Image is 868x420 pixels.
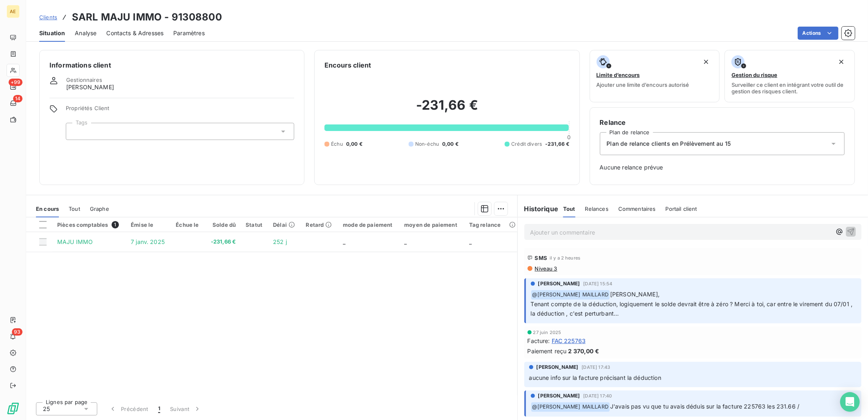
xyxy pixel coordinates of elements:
[533,330,562,335] span: 27 juin 2025
[66,77,102,83] span: Gestionnaires
[75,29,96,37] span: Analyse
[106,29,163,37] span: Contacts & Adresses
[600,117,845,127] h6: Relance
[57,221,121,228] div: Pièces comptables
[343,238,345,245] span: _
[66,83,114,91] span: [PERSON_NAME]
[13,95,22,102] span: 14
[610,403,799,410] span: J'avais pas vu que tu avais déduis sur la facture 225763 les 231.66 /
[112,221,119,228] span: 1
[131,238,165,245] span: 7 janv. 2025
[597,81,689,88] span: Ajouter une limite d’encours autorisé
[176,221,200,228] div: Échue le
[331,140,343,148] span: Échu
[49,60,294,70] h6: Informations client
[618,205,656,212] span: Commentaires
[535,255,547,261] span: SMS
[306,221,333,228] div: Retard
[7,5,20,18] div: AE
[732,81,848,95] span: Surveiller ce client en intégrant votre outil de gestion des risques client.
[840,392,860,412] div: Open Intercom Messenger
[9,79,22,86] span: +99
[69,205,80,212] span: Tout
[246,221,263,228] div: Statut
[518,204,559,214] h6: Historique
[538,280,580,287] span: [PERSON_NAME]
[7,402,20,415] img: Logo LeanPay
[469,238,472,245] span: _
[568,347,600,355] span: 2 370,00 €
[346,140,362,148] span: 0,00 €
[173,29,205,37] span: Paramètres
[404,221,459,228] div: moyen de paiement
[511,140,542,148] span: Crédit divers
[131,221,166,228] div: Émise le
[590,50,720,102] button: Limite d’encoursAjouter une limite d’encours autorisé
[732,72,777,78] span: Gestion du risque
[534,265,557,272] span: Niveau 3
[531,300,855,317] span: Tenant compte de la déduction, logiquement le solde devrait être à zéro ? Merci à toi, car entre ...
[600,163,845,172] span: Aucune relance prévue
[273,221,296,228] div: Délai
[324,97,569,122] h2: -231,66 €
[528,347,567,355] span: Paiement reçu
[607,140,731,148] span: Plan de relance clients en Prélèvement au 15
[158,405,160,413] span: 1
[210,221,236,228] div: Solde dû
[725,50,855,102] button: Gestion du risqueSurveiller ce client en intégrant votre outil de gestion des risques client.
[39,14,57,20] span: Clients
[537,364,579,371] span: [PERSON_NAME]
[563,205,575,212] span: Tout
[36,205,59,212] span: En cours
[610,291,660,298] span: [PERSON_NAME],
[597,72,640,78] span: Limite d’encours
[568,134,571,140] span: 0
[552,336,586,345] span: FAC 225763
[273,238,287,245] span: 252 j
[585,205,608,212] span: Relances
[12,328,22,336] span: 93
[442,140,459,148] span: 0,00 €
[72,10,222,25] h3: SARL MAJU IMMO - 91308800
[584,393,612,398] span: [DATE] 17:40
[153,400,165,418] button: 1
[57,238,93,245] span: MAJU IMMO
[43,405,50,413] span: 25
[404,238,407,245] span: _
[73,128,79,135] input: Ajouter une valeur
[66,105,294,116] span: Propriétés Client
[531,402,610,412] span: @ [PERSON_NAME] MAILLARD
[415,140,439,148] span: Non-échu
[39,13,57,21] a: Clients
[210,238,236,246] span: -231,66 €
[545,140,569,148] span: -231,66 €
[798,27,839,40] button: Actions
[469,221,512,228] div: Tag relance
[584,281,613,286] span: [DATE] 15:54
[531,290,610,300] span: @ [PERSON_NAME] MAILLARD
[528,336,550,345] span: Facture :
[582,365,611,370] span: [DATE] 17:43
[529,374,661,381] span: aucune info sur la facture précisant la déduction
[343,221,394,228] div: mode de paiement
[550,255,580,260] span: il y a 2 heures
[104,400,153,418] button: Précédent
[324,60,371,70] h6: Encours client
[165,400,206,418] button: Suivant
[39,29,65,37] span: Situation
[538,392,580,400] span: [PERSON_NAME]
[666,205,697,212] span: Portail client
[90,205,109,212] span: Graphe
